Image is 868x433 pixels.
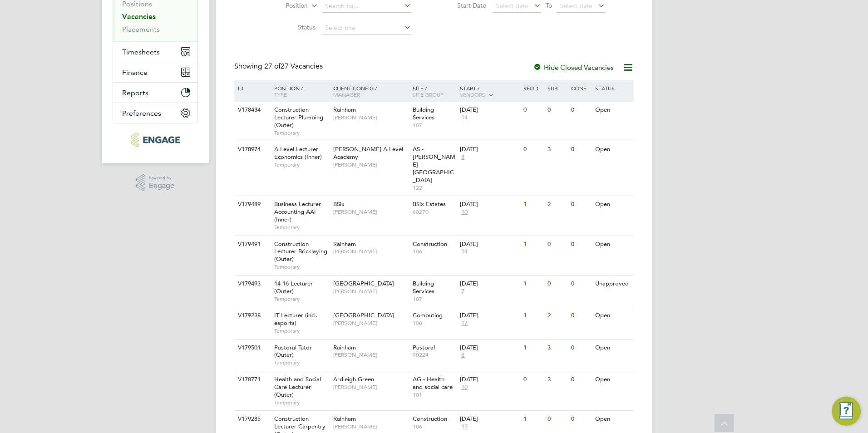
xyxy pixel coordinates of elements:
span: Site Group [413,91,444,98]
div: 3 [545,371,569,388]
button: Preferences [113,103,197,123]
span: Construction [413,415,447,423]
span: Temporary [274,224,329,231]
div: Open [593,411,632,428]
span: 8 [460,351,466,359]
button: Finance [113,62,197,82]
button: Reports [113,83,197,103]
span: 107 [413,122,456,129]
span: 17 [460,320,469,327]
span: [PERSON_NAME] [333,351,408,359]
img: carbonrecruitment-logo-retina.png [131,133,179,147]
span: [PERSON_NAME] [333,320,408,327]
div: Client Config / [331,80,410,102]
div: Open [593,340,632,356]
div: V179491 [236,236,267,253]
span: Business Lecturer Accounting AAT (Inner) [274,200,321,223]
span: [PERSON_NAME] [333,161,408,168]
span: Select date [496,2,528,10]
span: 14-16 Lecturer (Outer) [274,280,313,295]
span: Ardleigh Green [333,375,374,383]
span: [PERSON_NAME] [333,114,408,121]
span: Health and Social Care Lecturer (Outer) [274,375,321,399]
span: Select date [560,2,592,10]
div: 0 [569,196,592,213]
div: 1 [521,276,545,292]
div: [DATE] [460,201,519,208]
div: Open [593,236,632,253]
span: Rainham [333,344,356,351]
span: Rainham [333,415,356,423]
div: [DATE] [460,146,519,153]
div: [DATE] [460,344,519,352]
span: [GEOGRAPHIC_DATA] [333,280,394,287]
div: 0 [521,102,545,118]
div: 1 [521,340,545,356]
div: Open [593,307,632,324]
span: 90224 [413,351,456,359]
div: ID [236,80,267,96]
span: AG - Health and social care [413,375,453,391]
span: 108 [413,320,456,327]
button: Engage Resource Center [832,397,861,426]
div: 0 [569,102,592,118]
span: Pastoral [413,344,435,351]
span: [PERSON_NAME] [333,248,408,255]
div: V178771 [236,371,267,388]
span: AS - [PERSON_NAME][GEOGRAPHIC_DATA] [413,145,455,184]
label: Position [256,1,308,10]
span: IT Lecturer (incl. esports) [274,311,317,327]
span: 27 Vacancies [264,62,323,71]
span: Finance [122,68,148,77]
span: Construction Lecturer Plumbing (Outer) [274,106,323,129]
span: Temporary [274,295,329,303]
div: [DATE] [460,312,519,320]
div: Open [593,196,632,213]
div: Reqd [521,80,545,96]
div: V178434 [236,102,267,118]
div: 1 [521,411,545,428]
span: Vendors [460,91,485,98]
span: 8 [460,153,466,161]
div: Open [593,102,632,118]
div: 3 [545,141,569,158]
div: 0 [521,371,545,388]
span: 7 [460,288,466,295]
div: V179493 [236,276,267,292]
a: Go to home page [113,133,198,147]
div: Sub [545,80,569,96]
div: 0 [545,102,569,118]
div: Showing [234,62,325,71]
span: 60270 [413,208,456,216]
span: [GEOGRAPHIC_DATA] [333,311,394,319]
span: Pastoral Tutor (Outer) [274,344,312,359]
div: 1 [521,307,545,324]
span: 27 of [264,62,281,71]
div: Status [593,80,632,96]
span: [PERSON_NAME] [333,288,408,295]
span: Temporary [274,263,329,271]
div: 0 [569,307,592,324]
label: Start Date [434,1,486,10]
span: BSix [333,200,345,208]
div: 0 [569,141,592,158]
span: Construction [413,240,447,248]
div: [DATE] [460,280,519,288]
span: 10 [460,208,469,216]
span: 122 [413,184,456,192]
span: Type [274,91,287,98]
span: 14 [460,114,469,122]
span: 107 [413,295,456,303]
span: [PERSON_NAME] [333,208,408,216]
span: Temporary [274,327,329,335]
span: Building Services [413,106,434,121]
label: Hide Closed Vacancies [533,63,614,72]
div: Start / [458,80,521,103]
span: Manager [333,91,360,98]
span: Preferences [122,109,161,118]
div: 0 [521,141,545,158]
div: V179238 [236,307,267,324]
div: 0 [569,411,592,428]
span: 106 [413,423,456,430]
div: 0 [569,340,592,356]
